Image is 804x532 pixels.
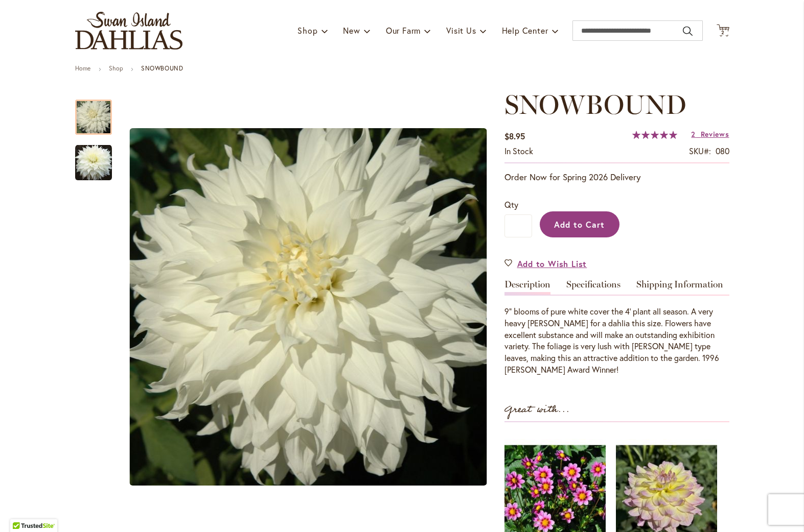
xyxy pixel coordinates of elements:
div: 100% [632,131,677,139]
span: New [343,25,360,36]
p: Order Now for Spring 2026 Delivery [504,171,729,183]
span: $8.95 [504,131,525,141]
span: Add to Cart [554,219,605,230]
span: 2 [691,129,696,139]
span: Shop [297,25,317,36]
span: Reviews [701,129,729,139]
p: 9" blooms of pure white cover the 4' plant all season. A very heavy [PERSON_NAME] for a dahlia th... [504,306,729,376]
span: Add to Wish List [517,258,587,270]
span: Qty [504,199,518,210]
span: Visit Us [446,25,476,36]
div: Snowbound [122,89,494,525]
div: SnowboundSnowbound [122,89,494,525]
div: Product Images [122,89,541,525]
span: Help Center [502,25,548,36]
span: In stock [504,146,533,156]
a: Description [504,280,550,295]
span: SNOWBOUND [504,88,686,120]
div: Snowbound [75,89,122,135]
a: store logo [75,12,182,50]
span: Our Farm [386,25,421,36]
strong: SNOWBOUND [141,64,183,72]
div: Detailed Product Info [504,280,729,376]
img: Snowbound [75,144,112,181]
div: Availability [504,146,533,157]
a: Shop [109,64,123,72]
a: 2 Reviews [691,129,729,139]
span: 2 [721,29,725,36]
a: Specifications [566,280,621,295]
button: Add to Cart [540,211,619,237]
iframe: Launch Accessibility Center [8,496,36,524]
div: 080 [716,146,729,157]
a: Home [75,64,91,72]
img: Snowbound [129,128,487,486]
button: 2 [717,24,729,38]
a: Shipping Information [636,280,723,295]
strong: SKU [689,146,711,156]
a: Add to Wish List [504,258,587,270]
strong: Great with... [504,401,570,418]
div: Snowbound [75,135,112,180]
